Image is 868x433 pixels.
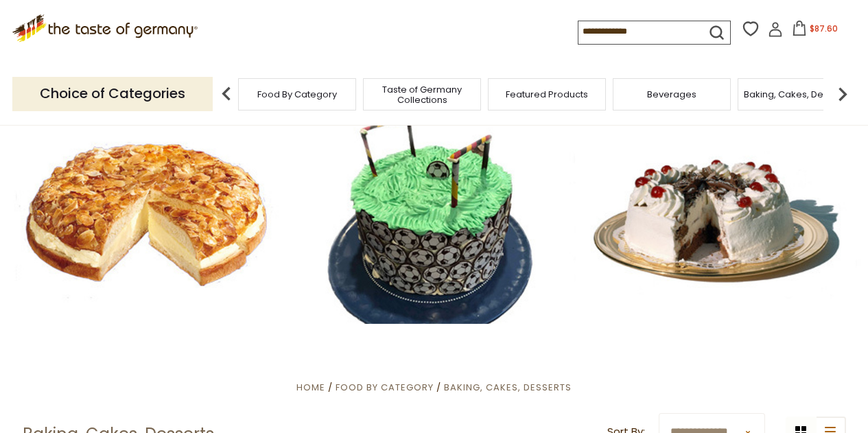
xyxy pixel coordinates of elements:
[829,80,856,108] img: next arrow
[786,21,844,41] button: $87.60
[647,89,696,100] a: Beverages
[213,80,240,108] img: previous arrow
[444,381,572,394] a: Baking, Cakes, Desserts
[744,89,850,100] a: Baking, Cakes, Desserts
[336,381,434,394] a: Food By Category
[367,84,477,105] a: Taste of Germany Collections
[506,89,588,100] a: Featured Products
[296,381,325,394] a: Home
[810,23,838,34] span: $87.60
[12,77,213,110] p: Choice of Categories
[257,89,337,100] a: Food By Category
